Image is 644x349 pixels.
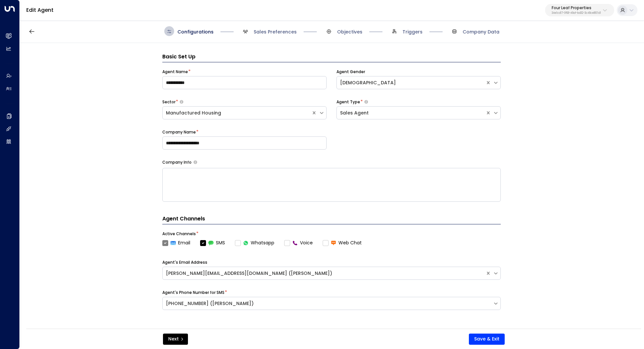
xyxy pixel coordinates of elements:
label: Agent's Phone Number for SMS [162,290,224,296]
div: [PERSON_NAME][EMAIL_ADDRESS][DOMAIN_NAME] ([PERSON_NAME]) [166,270,482,277]
label: Agent's Email Address [162,259,207,265]
button: Provide a brief overview of your company, including your industry, products or services, and any ... [194,160,197,164]
label: Web Chat [323,239,362,246]
span: Objectives [337,29,362,35]
label: SMS [200,239,225,246]
div: [PHONE_NUMBER] ([PERSON_NAME]) [166,300,490,307]
label: Email [162,239,190,246]
label: Company Name [162,129,196,135]
span: Sales Preferences [254,29,297,35]
button: Select whether your copilot will handle inquiries directly from leads or from brokers representin... [364,100,368,104]
label: Whatsapp [235,239,274,246]
span: Triggers [402,29,423,35]
label: Agent Gender [336,69,365,75]
h3: Basic Set Up [162,53,501,62]
button: Save & Exit [469,334,505,345]
label: Active Channels [162,231,196,237]
div: Sales Agent [340,110,482,116]
button: Next [163,334,188,345]
label: Company Info [162,159,192,165]
p: Four Leaf Properties [552,6,601,10]
button: Select whether your copilot will handle inquiries directly from leads or from brokers representin... [180,100,183,104]
p: 34e1cd17-0f68-49af-bd32-3c48ce8611d1 [552,12,601,14]
label: Voice [284,239,313,246]
label: Agent Type [336,99,360,105]
div: [DEMOGRAPHIC_DATA] [340,79,482,86]
label: Agent Name [162,69,188,75]
h4: Agent Channels [162,215,501,224]
button: Four Leaf Properties34e1cd17-0f68-49af-bd32-3c48ce8611d1 [545,4,614,16]
span: Company Data [463,29,499,35]
span: Configurations [177,29,214,35]
label: Sector [162,99,175,105]
div: Manufactured Housing [166,110,308,116]
a: Edit Agent [26,6,54,14]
